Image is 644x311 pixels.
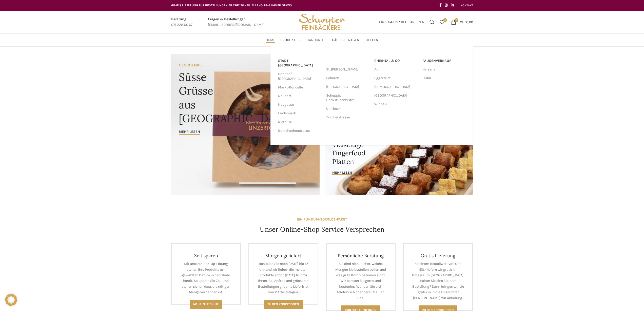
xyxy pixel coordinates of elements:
div: Main navigation [169,35,476,45]
a: [GEOGRAPHIC_DATA] [374,91,417,100]
a: Helsana [422,65,465,74]
a: Banner link [171,54,320,195]
a: Home [266,35,275,45]
span: 0 [443,18,447,22]
span: Stellen [364,38,378,43]
p: Bestellen Sie noch [DATE] bis 12 Uhr und wir liefern die meisten Produkte schon [DATE] früh zu Ih... [257,261,310,295]
a: KONTAKT [461,0,473,10]
a: Fisba [422,74,465,82]
div: Meine Wunschliste [437,17,447,27]
a: Standorte [305,35,327,45]
h4: Zeit sparen [180,253,233,259]
a: Neudorf [278,92,321,100]
a: Bahnhof [GEOGRAPHIC_DATA] [278,70,321,83]
h4: Morgen geliefert [257,253,310,259]
a: Einloggen / Registrieren [377,17,427,27]
h4: Unser Online-Shop Service Versprechen [260,225,384,234]
span: Häufige Fragen [332,38,359,43]
strong: EIN RUNDUM-SORGLOS-PAKET [297,217,347,222]
a: Mehr zu Pick-Up [190,300,222,309]
a: 0 CHF0.00 [448,17,476,27]
p: Ab einem Bestellwert von CHF 150.- liefern wir gratis im Grossraum [GEOGRAPHIC_DATA]. Haben Sie e... [412,261,465,301]
a: Rorschacherstrasse [278,126,321,135]
span: 0 [455,18,458,22]
a: [DEMOGRAPHIC_DATA] [374,83,417,91]
span: Einloggen / Registrieren [379,20,424,24]
a: RHEINTAL & CO [374,57,417,65]
a: Zu den Konditionen [264,300,303,309]
a: Lindenpark [278,109,321,118]
a: Widnau [374,100,417,108]
p: Mit unserer Pick-Up-Lösung stehen Ihre Produkte am gewählten Datum in der Filiale bereit. So spar... [180,261,233,295]
a: Stadt [GEOGRAPHIC_DATA] [278,57,321,70]
a: Facebook social link [438,2,443,9]
a: Häufige Fragen [332,35,359,45]
span: Produkte [280,38,298,43]
a: Schuppis Backstubenbistro [326,91,369,104]
a: Suchen [427,17,437,27]
a: Pausenverkauf [422,57,465,65]
a: Neugasse [278,100,321,109]
a: Markt-Rondelle [278,83,321,92]
img: Bäckerei Schwyter [297,11,347,33]
span: Zu den Konditionen [267,302,299,306]
span: Home [266,38,275,43]
span: Mehr zu Pick-Up [193,302,219,306]
a: Eggersriet [374,74,417,82]
a: Produkte [280,35,300,45]
a: St. [PERSON_NAME] [326,65,369,74]
span: CHF [460,20,466,24]
span: KONTAKT [461,4,473,7]
a: [GEOGRAPHIC_DATA] [326,83,369,91]
span: Standorte [305,38,324,43]
h4: Gratis Lieferung [412,253,465,259]
div: Secondary navigation [458,0,476,10]
a: Instagram social link [443,2,449,9]
a: Uni-Beck [326,104,369,113]
a: Stellen [364,35,378,45]
a: 0 [437,17,447,27]
a: Linkedin social link [449,2,455,9]
bdi: 0.00 [460,20,473,24]
a: Zürcherstrasse [326,113,369,122]
a: Banner link [325,124,473,195]
p: Sie sind nicht sicher, welche Mengen Sie bestellen sollen und was gute Kombinationen sind? Wir be... [334,261,387,301]
a: Infobox link [171,16,193,28]
a: Au [374,65,417,74]
a: Schoren [326,74,369,82]
h4: Persönliche Beratung [334,253,387,259]
a: Infobox link [208,16,265,28]
a: Riethüsli [278,118,321,126]
span: GRATIS LIEFERUNG FÜR BESTELLUNGEN AB CHF 150 - FILIALABHOLUNG IMMER GRATIS [171,4,292,7]
a: Site logo [297,20,347,24]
